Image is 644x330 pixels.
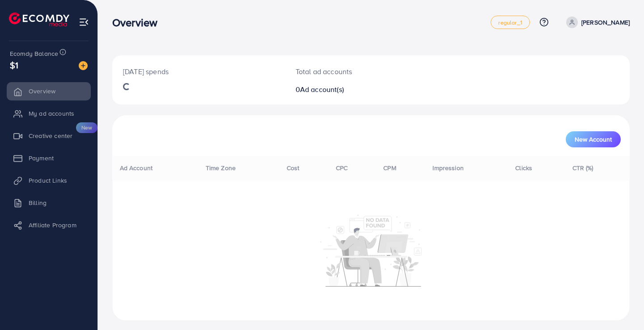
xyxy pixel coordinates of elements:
[296,85,403,94] h2: 0
[563,17,630,28] a: [PERSON_NAME]
[581,17,630,28] p: [PERSON_NAME]
[9,13,69,26] img: logo
[10,58,18,71] span: $1
[79,17,89,27] img: menu
[296,66,403,77] p: Total ad accounts
[498,20,522,25] span: regular_1
[112,16,165,29] h3: Overview
[123,66,274,77] p: [DATE] spends
[575,136,612,142] span: New Account
[10,49,58,58] span: Ecomdy Balance
[300,84,344,94] span: Ad account(s)
[566,131,621,147] button: New Account
[79,61,88,70] img: image
[491,16,530,29] a: regular_1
